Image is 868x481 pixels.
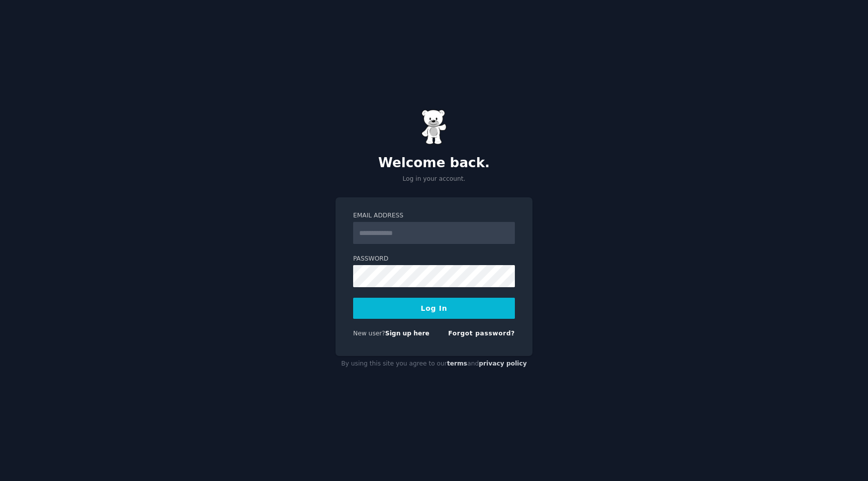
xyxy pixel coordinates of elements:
p: Log in your account. [336,175,532,184]
button: Log In [353,298,515,319]
a: privacy policy [479,360,527,367]
div: By using this site you agree to our and [336,356,532,372]
a: terms [447,360,467,367]
label: Password [353,255,515,264]
a: Sign up here [385,330,429,337]
label: Email Address [353,211,515,220]
a: Forgot password? [448,330,515,337]
span: New user? [353,330,385,337]
img: Gummy Bear [421,109,447,145]
h2: Welcome back. [336,155,532,171]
